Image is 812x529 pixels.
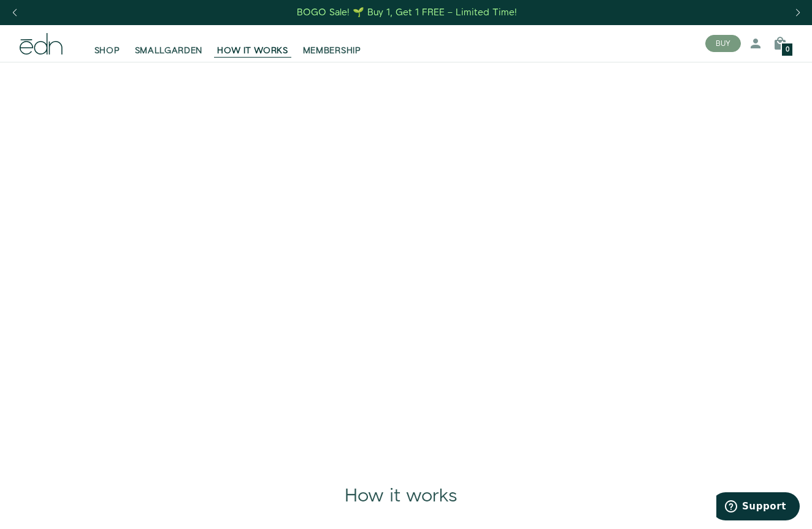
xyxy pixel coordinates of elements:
iframe: Opens a widget where you can find more information [716,492,800,523]
a: BOGO Sale! 🌱 Buy 1, Get 1 FREE – Limited Time! [296,3,519,22]
a: SMALLGARDEN [128,30,210,57]
span: SHOP [94,45,120,57]
span: HOW IT WORKS [217,45,288,57]
div: BOGO Sale! 🌱 Buy 1, Get 1 FREE – Limited Time! [297,6,517,19]
button: BUY [705,35,741,52]
div: How it works [44,483,758,509]
a: SHOP [87,30,128,57]
a: MEMBERSHIP [296,30,369,57]
span: MEMBERSHIP [303,45,361,57]
span: SMALLGARDEN [135,45,203,57]
a: HOW IT WORKS [210,30,295,57]
span: 0 [786,47,789,53]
